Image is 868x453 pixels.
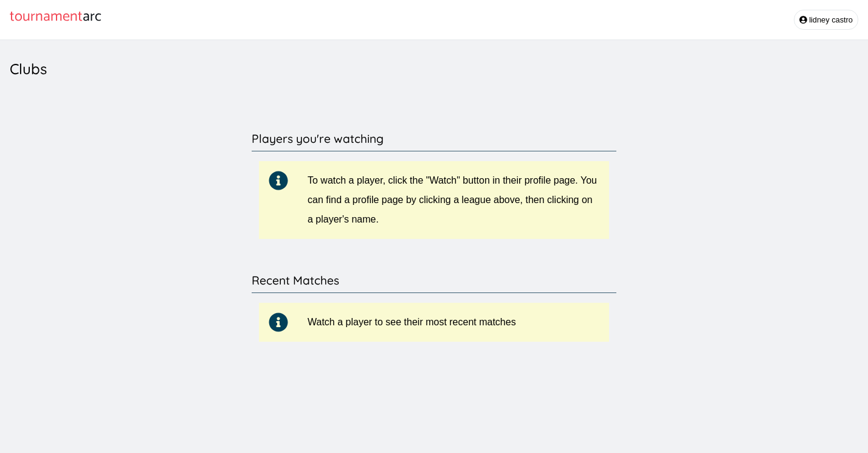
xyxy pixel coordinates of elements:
span: tournament [10,5,83,29]
a: tournamentarc [10,5,102,29]
div: Watch a player to see their most recent matches [298,303,609,342]
h4: Recent Matches [252,273,616,288]
h2: Clubs [10,60,868,78]
h4: Players you're watching [252,131,616,146]
span: arc [83,5,102,29]
div: To watch a player, click the "Watch" button in their profile page. You can find a profile page by... [298,161,609,239]
button: lidney castro [794,10,858,30]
